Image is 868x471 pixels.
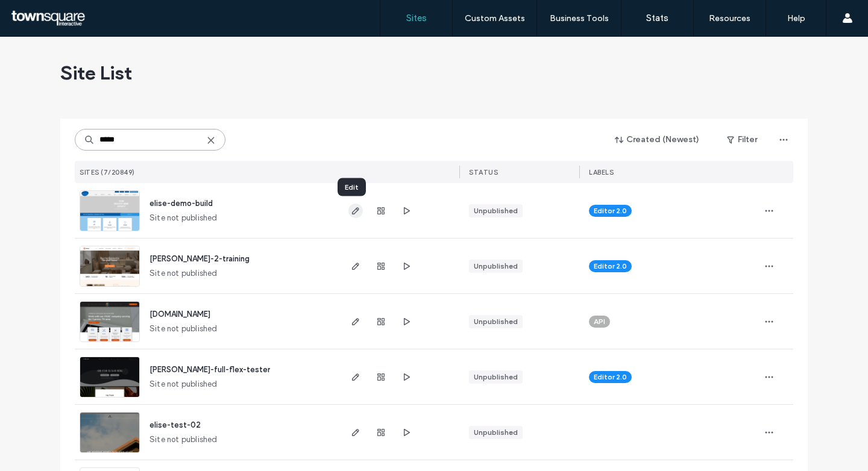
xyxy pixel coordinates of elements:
span: LABELS [589,168,614,176]
span: Editor 2.0 [594,261,627,272]
a: elise-test-02 [149,420,201,429]
span: Site not published [149,212,218,224]
div: Unpublished [474,205,518,216]
a: [DOMAIN_NAME] [149,310,210,319]
a: [PERSON_NAME]-2-training [149,254,250,263]
label: Sites [406,13,427,23]
span: Site List [60,61,132,85]
span: Site not published [149,378,218,390]
label: Stats [646,13,668,23]
span: Editor 2.0 [594,205,627,216]
button: Created (Newest) [605,130,710,149]
label: Custom Assets [465,13,525,23]
div: Unpublished [474,427,518,438]
span: Site not published [149,434,218,446]
label: Business Tools [550,13,609,23]
span: Editor 2.0 [594,372,627,382]
span: API [594,316,605,327]
div: Unpublished [474,372,518,382]
span: Site not published [149,323,218,335]
span: STATUS [469,168,498,176]
div: Unpublished [474,261,518,272]
span: Help [28,8,52,19]
label: Help [787,13,805,23]
button: Filter [715,130,769,149]
a: elise-demo-build [149,199,213,208]
label: Resources [709,13,750,23]
span: SITES (7/20849) [80,168,135,176]
div: Edit [338,178,366,196]
div: Unpublished [474,316,518,327]
span: Site not published [149,267,218,279]
a: [PERSON_NAME]-full-flex-tester [149,365,270,374]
